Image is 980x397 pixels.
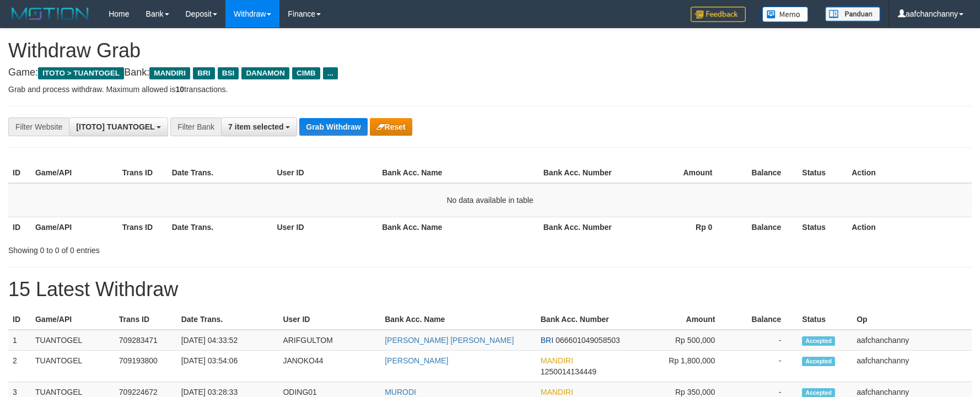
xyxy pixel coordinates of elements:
th: Status [798,163,847,183]
a: [PERSON_NAME] [385,356,448,365]
th: Date Trans. [168,163,273,183]
button: Grab Withdraw [299,118,367,136]
th: Trans ID [118,163,168,183]
th: User ID [272,163,378,183]
td: TUANTOGEL [31,330,115,351]
td: aafchanchanny [852,330,972,351]
span: Accepted [802,336,835,346]
td: Rp 1,800,000 [632,351,732,382]
td: 709193800 [115,351,177,382]
th: User ID [278,309,380,330]
th: Bank Acc. Name [378,217,539,237]
td: 2 [8,351,31,382]
td: Rp 500,000 [632,330,732,351]
span: BSI [218,67,239,79]
span: Accepted [802,357,835,366]
th: Balance [731,309,798,330]
span: BRI [541,336,553,345]
td: ARIFGULTOM [278,330,380,351]
th: Status [798,309,852,330]
th: Rp 0 [626,217,729,237]
th: Bank Acc. Number [539,163,626,183]
th: Bank Acc. Name [378,163,539,183]
th: Bank Acc. Name [380,309,536,330]
td: - [731,330,798,351]
th: Date Trans. [177,309,279,330]
button: [ITOTO] TUANTOGEL [69,117,168,136]
td: [DATE] 04:33:52 [177,330,279,351]
a: MURODI [385,388,416,396]
td: TUANTOGEL [31,351,115,382]
div: Filter Bank [170,117,221,136]
td: JANOKO44 [278,351,380,382]
span: 7 item selected [228,122,283,131]
th: ID [8,309,31,330]
td: aafchanchanny [852,351,972,382]
span: MANDIRI [541,388,573,396]
td: No data available in table [8,183,972,217]
td: 1 [8,330,31,351]
button: Reset [370,118,412,136]
h4: Game: Bank: [8,67,972,78]
th: Balance [729,217,798,237]
th: Bank Acc. Number [536,309,632,330]
th: Action [847,163,972,183]
span: MANDIRI [541,356,573,365]
td: [DATE] 03:54:06 [177,351,279,382]
th: Trans ID [118,217,168,237]
h1: 15 Latest Withdraw [8,278,972,301]
span: MANDIRI [149,67,190,79]
a: [PERSON_NAME] [PERSON_NAME] [385,336,514,345]
th: User ID [272,217,378,237]
span: CIMB [292,67,320,79]
th: Game/API [31,309,115,330]
th: Op [852,309,972,330]
p: Grab and process withdraw. Maximum allowed is transactions. [8,84,972,95]
th: Amount [632,309,732,330]
span: DANAMON [241,67,289,79]
th: Trans ID [115,309,177,330]
th: Bank Acc. Number [539,217,626,237]
strong: 10 [175,85,184,94]
span: [ITOTO] TUANTOGEL [76,122,154,131]
th: Status [798,217,847,237]
div: Showing 0 to 0 of 0 entries [8,240,400,256]
span: ... [323,67,338,79]
th: Date Trans. [168,217,273,237]
img: panduan.png [825,7,880,22]
span: Copy 066601049058503 to clipboard [556,336,620,345]
th: ID [8,163,31,183]
th: ID [8,217,31,237]
td: 709283471 [115,330,177,351]
span: BRI [193,67,214,79]
button: 7 item selected [221,117,297,136]
span: ITOTO > TUANTOGEL [38,67,124,79]
td: - [731,351,798,382]
th: Game/API [31,163,118,183]
th: Balance [729,163,798,183]
div: Filter Website [8,117,69,136]
h1: Withdraw Grab [8,40,972,62]
th: Action [847,217,972,237]
img: Button%20Memo.svg [762,7,809,22]
img: Feedback.jpg [691,7,746,22]
img: MOTION_logo.png [8,6,92,22]
th: Amount [626,163,729,183]
th: Game/API [31,217,118,237]
span: Copy 1250014134449 to clipboard [541,367,596,376]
